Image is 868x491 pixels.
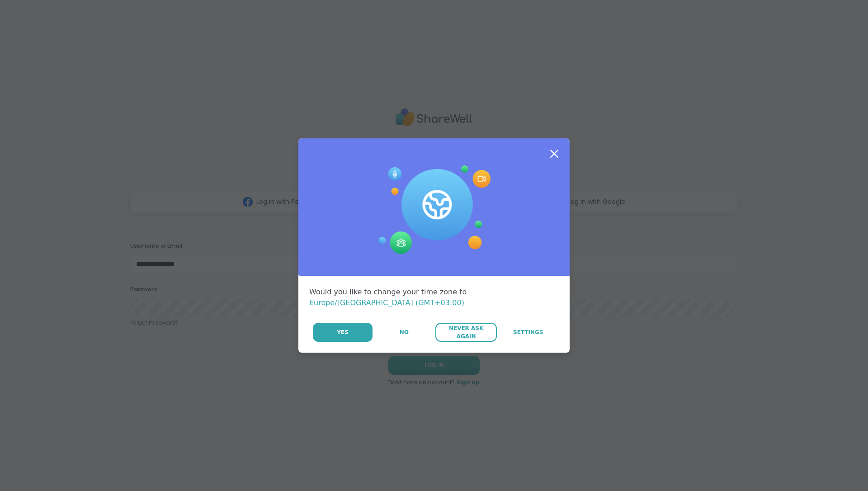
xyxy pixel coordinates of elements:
[337,328,349,336] span: Yes
[313,323,373,342] button: Yes
[309,298,464,307] span: Europe/[GEOGRAPHIC_DATA] (GMT+03:00)
[513,328,543,336] span: Settings
[400,328,409,336] span: No
[309,287,559,308] div: Would you like to change your time zone to
[373,323,434,342] button: No
[498,323,559,342] a: Settings
[440,324,492,340] span: Never Ask Again
[377,165,491,254] img: Session Experience
[435,323,496,342] button: Never Ask Again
